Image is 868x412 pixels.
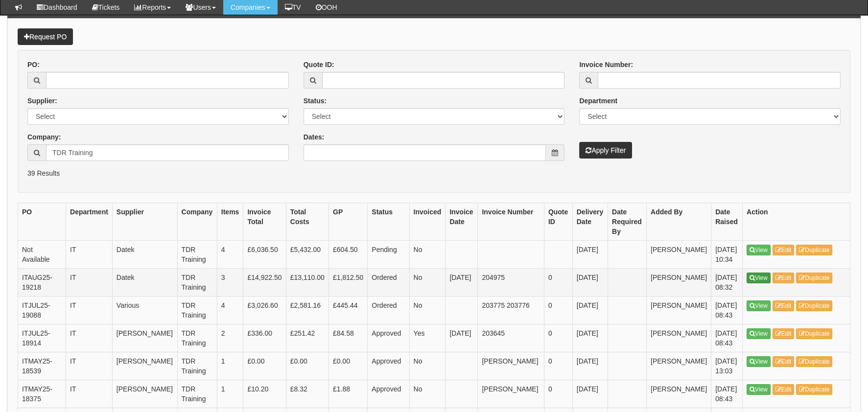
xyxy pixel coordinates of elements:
[544,352,572,380] td: 0
[217,380,243,408] td: 1
[478,352,544,380] td: [PERSON_NAME]
[711,203,743,240] th: Date Raised
[747,245,771,255] a: View
[18,296,66,324] td: ITJUL25-19088
[579,96,617,106] label: Department
[773,300,795,311] a: Edit
[544,296,572,324] td: 0
[328,268,367,296] td: £1,812.50
[711,324,743,352] td: [DATE] 08:43
[711,268,743,296] td: [DATE] 08:32
[243,352,286,380] td: £0.00
[112,268,177,296] td: Datek
[711,240,743,268] td: [DATE] 10:34
[409,352,446,380] td: No
[711,352,743,380] td: [DATE] 13:03
[177,352,217,380] td: TDR Training
[304,60,334,69] label: Quote ID:
[747,273,771,283] a: View
[18,28,73,45] a: Request PO
[243,380,286,408] td: £10.20
[368,352,409,380] td: Approved
[18,240,66,268] td: Not Available
[66,324,113,352] td: IT
[572,352,608,380] td: [DATE]
[747,384,771,395] a: View
[446,324,478,352] td: [DATE]
[796,384,832,395] a: Duplicate
[112,380,177,408] td: [PERSON_NAME]
[646,352,711,380] td: [PERSON_NAME]
[304,96,327,106] label: Status:
[544,268,572,296] td: 0
[243,240,286,268] td: £6,036.50
[796,356,832,367] a: Duplicate
[446,268,478,296] td: [DATE]
[773,273,795,283] a: Edit
[66,296,113,324] td: IT
[743,203,850,240] th: Action
[217,268,243,296] td: 3
[773,384,795,395] a: Edit
[328,380,367,408] td: £1.88
[646,240,711,268] td: [PERSON_NAME]
[112,352,177,380] td: [PERSON_NAME]
[243,268,286,296] td: £14,922.50
[409,324,446,352] td: Yes
[409,296,446,324] td: No
[478,324,544,352] td: 203645
[286,352,328,380] td: £0.00
[773,328,795,339] a: Edit
[112,203,177,240] th: Supplier
[478,268,544,296] td: 204975
[572,380,608,408] td: [DATE]
[66,380,113,408] td: IT
[646,203,711,240] th: Added By
[243,324,286,352] td: £336.00
[66,268,113,296] td: IT
[18,380,66,408] td: ITMAY25-18375
[177,203,217,240] th: Company
[18,352,66,380] td: ITMAY25-18539
[446,203,478,240] th: Invoice Date
[747,300,771,311] a: View
[18,324,66,352] td: ITJUL25-18914
[18,203,66,240] th: PO
[796,273,832,283] a: Duplicate
[286,324,328,352] td: £251.42
[112,240,177,268] td: Datek
[368,240,409,268] td: Pending
[243,296,286,324] td: £3,026.60
[304,132,325,142] label: Dates:
[796,300,832,311] a: Duplicate
[112,324,177,352] td: [PERSON_NAME]
[27,60,40,69] label: PO:
[572,324,608,352] td: [DATE]
[544,380,572,408] td: 0
[711,296,743,324] td: [DATE] 08:43
[572,268,608,296] td: [DATE]
[217,352,243,380] td: 1
[773,356,795,367] a: Edit
[112,296,177,324] td: Various
[328,296,367,324] td: £445.44
[572,296,608,324] td: [DATE]
[478,296,544,324] td: 203775 203776
[368,296,409,324] td: Ordered
[328,240,367,268] td: £604.50
[177,380,217,408] td: TDR Training
[646,296,711,324] td: [PERSON_NAME]
[711,380,743,408] td: [DATE] 08:43
[27,132,61,142] label: Company:
[217,240,243,268] td: 4
[177,324,217,352] td: TDR Training
[409,240,446,268] td: No
[286,268,328,296] td: £13,110.00
[608,203,646,240] th: Date Required By
[66,240,113,268] td: IT
[177,296,217,324] td: TDR Training
[66,203,113,240] th: Department
[18,268,66,296] td: ITAUG25-19218
[217,203,243,240] th: Items
[217,296,243,324] td: 4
